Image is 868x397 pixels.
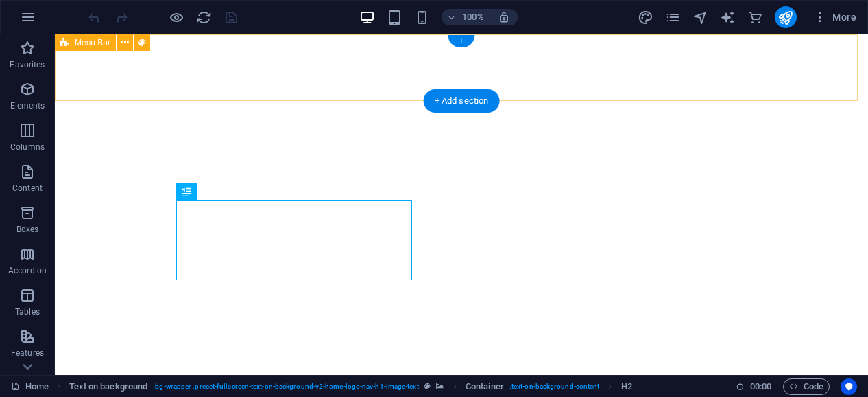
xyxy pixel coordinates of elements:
[466,378,504,395] span: Click to select. Double-click to edit
[783,378,830,395] button: Code
[750,378,771,395] span: 00 00
[436,383,444,390] i: This element contains a background
[720,9,736,25] button: text_generator
[10,59,45,70] p: Favorites
[692,10,708,25] i: Navigator
[509,378,600,395] span: . text-on-background-content
[448,35,474,47] div: +
[665,10,681,25] i: Pages (Ctrl+Alt+S)
[665,9,682,25] button: pages
[69,378,632,395] nav: breadcrumb
[15,306,40,317] p: Tables
[11,378,49,395] a: Click to cancel selection. Double-click to open Pages
[775,6,797,28] button: publish
[10,100,45,111] p: Elements
[168,9,184,25] button: Click here to leave preview mode and continue editing
[8,265,47,276] p: Accordion
[11,348,44,359] p: Features
[736,378,772,395] h6: Session time
[692,9,709,25] button: navigator
[462,9,484,25] h6: 100%
[196,10,212,25] i: Reload page
[621,378,632,395] span: Click to select. Double-click to edit
[841,378,857,395] button: Usercentrics
[69,378,148,395] span: Click to select. Double-click to edit
[195,9,212,25] button: reload
[153,378,418,395] span: . bg-wrapper .preset-fullscreen-text-on-background-v2-home-logo-nav-h1-image-text
[75,38,110,47] span: Menu Bar
[16,224,39,235] p: Boxes
[720,10,736,25] i: AI Writer
[747,9,764,25] button: commerce
[747,10,763,25] i: Commerce
[12,183,43,194] p: Content
[638,9,654,25] button: design
[760,381,762,392] span: :
[638,10,653,25] i: Design (Ctrl+Alt+Y)
[424,383,431,390] i: This element is a customizable preset
[808,6,862,28] button: More
[813,10,856,24] span: More
[10,141,45,152] p: Columns
[789,378,823,395] span: Code
[424,89,500,113] div: + Add section
[442,9,490,25] button: 100%
[777,10,793,25] i: Publish
[498,11,510,23] i: On resize automatically adjust zoom level to fit chosen device.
